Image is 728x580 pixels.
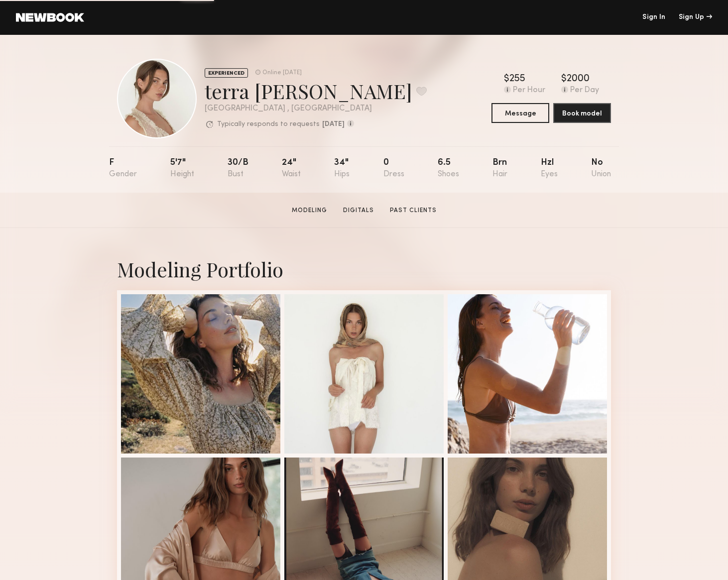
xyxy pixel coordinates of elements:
[205,105,427,113] div: [GEOGRAPHIC_DATA] , [GEOGRAPHIC_DATA]
[561,74,567,84] div: $
[117,256,611,282] div: Modeling Portfolio
[570,86,599,95] div: Per Day
[339,206,378,215] a: Digitals
[109,158,137,179] div: F
[334,158,350,179] div: 34"
[205,78,427,104] div: terra [PERSON_NAME]
[491,103,549,123] button: Message
[383,158,404,179] div: 0
[509,74,525,84] div: 255
[513,86,545,95] div: Per Hour
[679,14,712,21] div: Sign Up
[591,158,611,179] div: No
[553,103,611,123] button: Book model
[642,14,665,21] a: Sign In
[228,158,248,179] div: 30/b
[170,158,194,179] div: 5'7"
[262,70,302,76] div: Online [DATE]
[492,158,507,179] div: Brn
[288,206,331,215] a: Modeling
[322,121,345,128] b: [DATE]
[217,121,320,128] p: Typically responds to requests
[205,68,248,78] div: EXPERIENCED
[386,206,441,215] a: Past Clients
[541,158,558,179] div: Hzl
[438,158,459,179] div: 6.5
[282,158,301,179] div: 24"
[567,74,590,84] div: 2000
[504,74,509,84] div: $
